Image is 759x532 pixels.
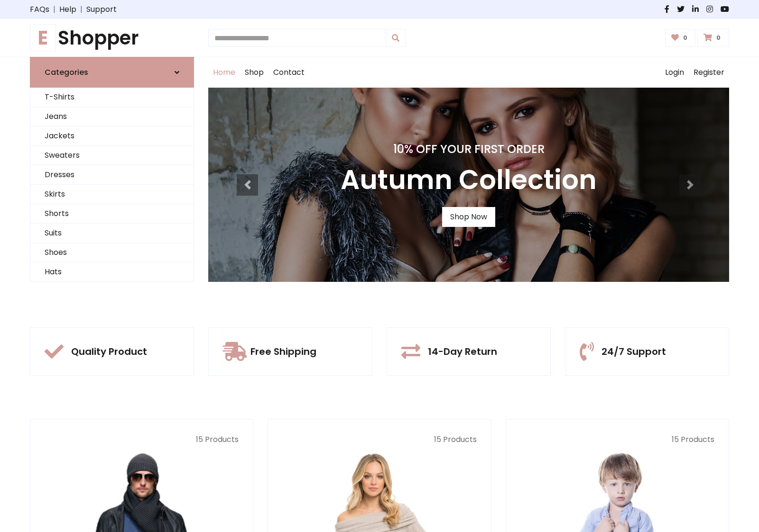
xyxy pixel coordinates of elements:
span: 0 [714,34,723,42]
a: Help [59,4,76,15]
span: | [49,4,59,15]
span: E [30,24,56,52]
a: Shoes [30,243,194,262]
h5: Quality Product [71,346,147,357]
h5: 14-Day Return [428,346,497,357]
a: Jeans [30,107,194,126]
a: Register [689,57,729,88]
a: Sweaters [30,146,194,165]
a: 0 [697,29,729,47]
a: Skirts [30,185,194,204]
h1: Shopper [30,27,194,49]
a: Shop [240,57,268,88]
a: Shop Now [442,207,495,227]
a: Suits [30,224,194,243]
span: | [76,4,86,15]
h4: 10% Off Your First Order [341,143,597,156]
span: 0 [681,34,690,42]
a: Support [86,4,117,15]
a: Jackets [30,126,194,146]
a: Shorts [30,204,194,224]
p: 15 Products [520,434,714,445]
a: Dresses [30,165,194,185]
a: 0 [665,29,696,47]
p: 15 Products [45,434,239,445]
p: 15 Products [282,434,476,445]
a: EShopper [30,27,194,49]
a: Contact [268,57,309,88]
h6: Categories [45,68,88,77]
a: FAQs [30,4,49,15]
h5: 24/7 Support [602,346,666,357]
a: Login [660,57,689,88]
a: Categories [30,57,194,88]
h5: Free Shipping [250,346,316,357]
a: Home [208,57,240,88]
a: T-Shirts [30,88,194,107]
h3: Autumn Collection [341,164,597,196]
a: Hats [30,262,194,282]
